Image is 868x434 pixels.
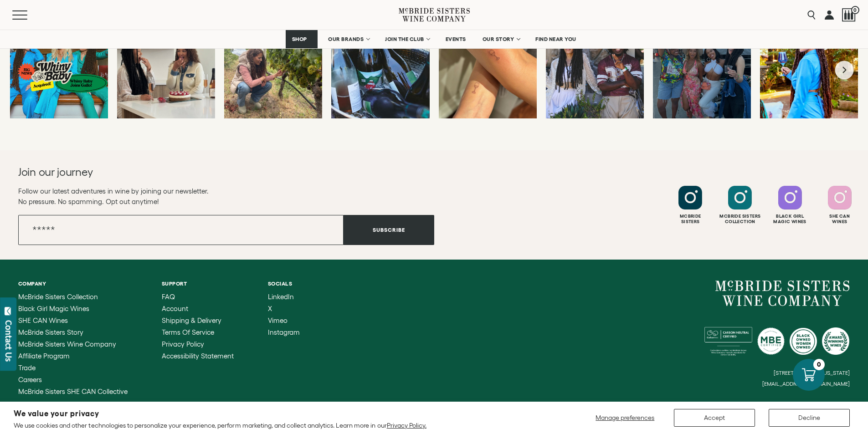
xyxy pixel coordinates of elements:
[224,21,322,118] a: It’s officially harvest season in California, and we’re out in the vines, che...
[18,317,128,324] a: SHE CAN Wines
[766,214,814,225] div: Black Girl Magic Wines
[18,165,392,179] h2: Join our journey
[769,409,850,427] button: Decline
[762,381,850,387] small: [EMAIL_ADDRESS][DOMAIN_NAME]
[18,340,116,348] span: McBride Sisters Wine Company
[162,293,175,301] span: FAQ
[18,376,42,383] span: Careers
[18,317,68,324] span: SHE CAN Wines
[18,329,128,336] a: McBride Sisters Story
[835,61,854,79] button: Next slide
[379,30,435,48] a: JOIN THE CLUB
[162,305,234,312] a: Account
[344,215,434,245] button: Subscribe
[440,30,472,48] a: EVENTS
[162,341,234,348] a: Privacy Policy
[18,186,434,207] p: Follow our latest adventures in wine by joining our newsletter. No pressure. No spamming. Opt out...
[774,370,850,376] small: [STREET_ADDRESS][US_STATE]
[328,36,364,42] span: OUR BRANDS
[162,293,234,301] a: FAQ
[18,215,344,245] input: Email
[268,305,272,312] span: X
[813,359,825,370] div: 0
[268,317,300,324] a: Vimeo
[816,214,863,225] div: She Can Wines
[18,388,128,395] a: McBride Sisters SHE CAN Collective
[162,340,204,348] span: Privacy Policy
[268,293,300,301] a: LinkedIn
[18,305,128,312] a: Black Girl Magic Wines
[10,21,108,118] a: Exciting News! Whiny Baby has been acquired by Gallo. Two years ago, we part...
[331,21,429,118] a: The wine was flowing, the music was soulful, and the energy? Unmatched. Here...
[268,328,300,336] span: Instagram
[268,293,294,301] span: LinkedIn
[162,317,234,324] a: Shipping & Delivery
[760,21,858,118] a: Happy Birthday to our very own ROBIN Today we raise a glass of McBride Sist...
[18,364,36,372] span: Trade
[4,320,13,362] div: Contact Us
[292,36,307,42] span: SHOP
[766,186,814,225] a: Follow Black Girl Magic Wines on Instagram Black GirlMagic Wines
[546,21,644,118] a: Wine was flowing, music was bumping, and good vibes all around . We had a tim...
[268,317,288,324] span: Vimeo
[18,293,128,301] a: McBride Sisters Collection
[715,281,850,306] a: McBride Sisters Wine Company
[162,329,234,336] a: Terms of Service
[590,409,660,427] button: Manage preferences
[667,214,714,225] div: Mcbride Sisters
[18,364,128,372] a: Trade
[716,186,764,225] a: Follow McBride Sisters Collection on Instagram Mcbride SistersCollection
[387,422,426,429] a: Privacy Policy.
[483,36,514,42] span: OUR STORY
[268,305,300,312] a: X
[667,186,714,225] a: Follow McBride Sisters on Instagram McbrideSisters
[535,36,576,42] span: FIND NEAR YOU
[529,30,582,48] a: FIND NEAR YOU
[653,21,751,118] a: Day one of @bluenotejazzfestival was a success! See you all tomorrow at the @...
[596,414,654,421] span: Manage preferences
[477,30,525,48] a: OUR STORY
[268,329,300,336] a: Instagram
[18,352,128,360] a: Affiliate Program
[286,30,318,48] a: SHOP
[716,214,764,225] div: Mcbride Sisters Collection
[385,36,424,42] span: JOIN THE CLUB
[162,352,234,360] a: Accessibility Statement
[162,317,221,324] span: Shipping & Delivery
[18,305,89,312] span: Black Girl Magic Wines
[18,341,128,348] a: McBride Sisters Wine Company
[18,352,70,360] span: Affiliate Program
[18,293,98,301] span: McBride Sisters Collection
[816,186,863,225] a: Follow SHE CAN Wines on Instagram She CanWines
[162,328,214,336] span: Terms of Service
[14,421,426,429] p: We use cookies and other technologies to personalize your experience, perform marketing, and coll...
[851,6,859,14] span: 0
[322,30,375,48] a: OUR BRANDS
[674,409,755,427] button: Accept
[12,10,45,20] button: Mobile Menu Trigger
[446,36,466,42] span: EVENTS
[439,21,537,118] a: Birthday ink 🍷✨ My daughter and I got matching wine glass tattoos as a symb...
[14,410,426,418] h2: We value your privacy
[117,21,215,118] a: Cooking up something fun (literally!). Can’t wait to share it with you, stay ...
[18,328,83,336] span: McBride Sisters Story
[162,352,234,360] span: Accessibility Statement
[18,376,128,383] a: Careers
[162,305,188,312] span: Account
